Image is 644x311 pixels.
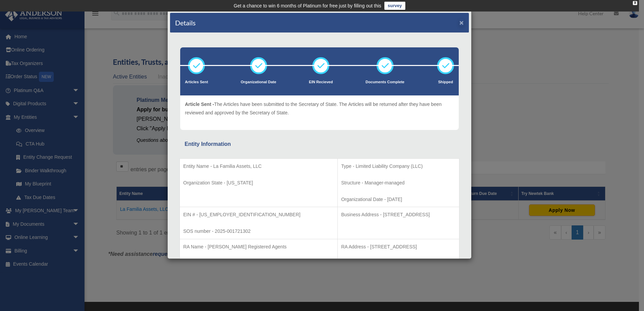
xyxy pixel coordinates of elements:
[341,179,456,187] p: Structure - Manager-managed
[185,100,454,117] p: The Articles have been submitted to the Secretary of State. The Articles will be returned after t...
[341,195,456,204] p: Organizational Date - [DATE]
[309,79,333,86] p: EIN Recieved
[341,162,456,171] p: Type - Limited Liability Company (LLC)
[241,79,276,86] p: Organizational Date
[183,227,334,236] p: SOS number - 2025-001721302
[459,19,464,26] button: ×
[183,243,334,251] p: RA Name - [PERSON_NAME] Registered Agents
[183,210,334,219] p: EIN # - [US_EMPLOYER_IDENTIFICATION_NUMBER]
[341,243,456,251] p: RA Address - [STREET_ADDRESS]
[185,139,454,149] div: Entity Information
[185,102,214,107] span: Article Sent -
[437,79,454,86] p: Shipped
[185,79,208,86] p: Articles Sent
[183,162,334,171] p: Entity Name - La Familia Assets, LLC
[183,179,334,187] p: Organization State - [US_STATE]
[175,18,196,27] h4: Details
[633,1,637,5] div: close
[234,2,381,10] div: Get a chance to win 6 months of Platinum for free just by filling out this
[365,79,404,86] p: Documents Complete
[384,2,405,10] a: survey
[341,210,456,219] p: Business Address - [STREET_ADDRESS]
